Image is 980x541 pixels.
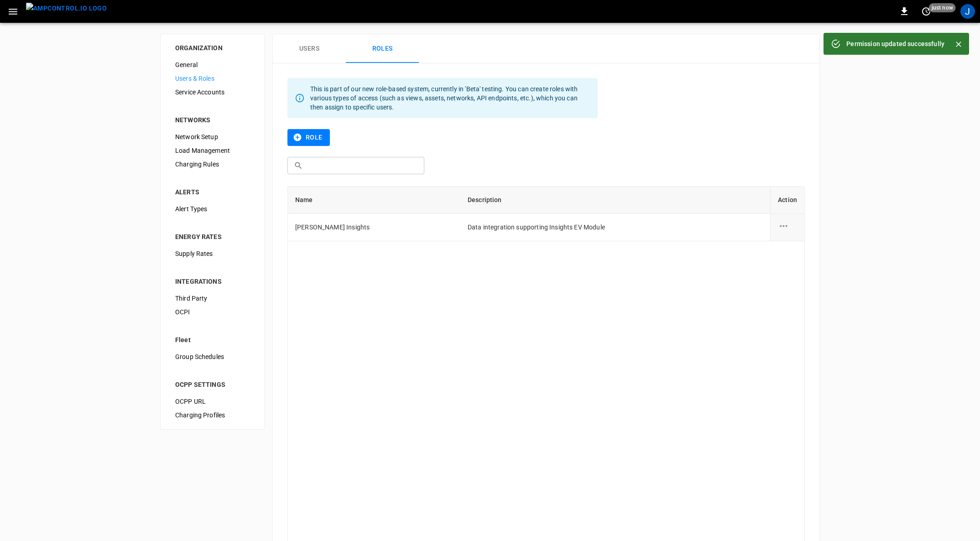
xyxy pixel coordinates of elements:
[346,34,419,63] button: Roles
[168,144,257,157] div: Load Management
[168,291,257,305] div: Third Party
[919,4,933,19] button: set refresh interval
[175,204,250,214] span: Alert Types
[175,411,250,420] span: Charging Profiles
[175,146,250,156] span: Load Management
[26,3,107,14] img: ampcontrol.io logo
[273,34,346,63] button: Users
[770,187,804,214] th: Action
[168,202,257,216] div: Alert Types
[175,74,250,83] span: Users & Roles
[310,81,590,115] div: This is part of our new role-based system, currently in 'Beta' testing. You can create roles with...
[287,129,330,146] button: Role
[288,187,804,241] table: roles-table
[168,72,257,85] div: Users & Roles
[175,115,250,125] div: NETWORKS
[175,249,250,259] span: Supply Rates
[175,335,250,344] div: Fleet
[168,85,257,99] div: Service Accounts
[175,88,250,97] span: Service Accounts
[175,380,250,389] div: OCPP SETTINGS
[168,408,257,422] div: Charging Profiles
[168,157,257,171] div: Charging Rules
[168,58,257,72] div: General
[288,214,460,241] td: [PERSON_NAME] Insights
[960,4,975,19] div: profile-icon
[460,187,770,214] th: Description
[175,43,250,52] div: ORGANIZATION
[778,220,797,234] div: role action options
[175,132,250,142] span: Network Setup
[168,395,257,408] div: OCPP URL
[175,307,250,317] span: OCPI
[846,36,944,52] div: Permission updated successfully
[175,352,250,362] span: Group Schedules
[460,214,770,241] td: Data integration supporting Insights EV Module
[175,160,250,169] span: Charging Rules
[175,294,250,303] span: Third Party
[168,305,257,319] div: OCPI
[952,37,965,51] button: Close
[175,397,250,406] span: OCPP URL
[175,60,250,70] span: General
[168,130,257,144] div: Network Setup
[175,187,250,197] div: ALERTS
[168,247,257,260] div: Supply Rates
[175,277,250,286] div: INTEGRATIONS
[288,187,460,214] th: Name
[175,232,250,241] div: ENERGY RATES
[929,3,956,12] span: just now
[168,350,257,364] div: Group Schedules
